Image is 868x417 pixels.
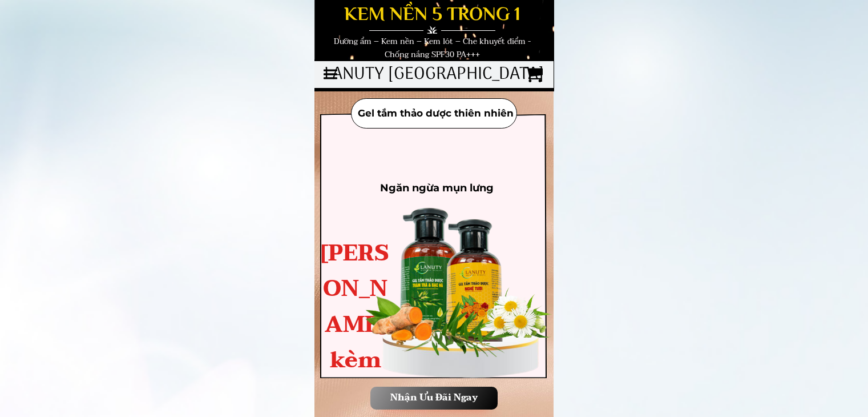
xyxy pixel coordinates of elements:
p: Nhận Ưu Đãi Ngay [370,387,498,410]
h3: LANUTY [GEOGRAPHIC_DATA] [314,61,554,89]
h3: Dưỡng ẩm – Kem nền – Kem lót – Che khuyết điểm - Chống nắng SPF30 PA+++ [324,35,542,61]
h3: [PERSON_NAME] kèm [314,236,396,379]
h3: Gel tắm thảo dược thiên nhiên [358,106,525,121]
h3: Ngăn ngừa mụn lưng [380,180,508,197]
